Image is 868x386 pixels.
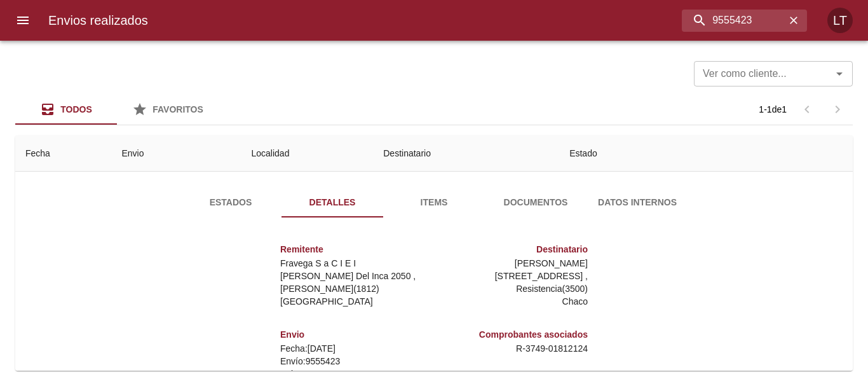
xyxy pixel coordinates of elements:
p: [GEOGRAPHIC_DATA] [280,295,429,308]
p: [PERSON_NAME] [439,257,588,270]
th: Destinatario [373,135,559,172]
h6: Remitente [280,243,429,257]
h6: Envios realizados [48,10,148,31]
span: Pagina siguiente [822,94,853,125]
p: Envío: 9555423 [280,355,429,368]
p: Fecha: [DATE] [280,342,429,355]
button: menu [8,5,38,36]
button: Abrir [831,65,848,83]
span: Pagina anterior [792,103,822,114]
th: Localidad [241,135,373,172]
div: Tabs detalle de guia [180,187,688,217]
th: Estado [559,135,853,172]
p: R - 3749 - 01812124 [439,342,588,355]
div: Tabs Envios [15,94,219,125]
p: [STREET_ADDRESS] , [439,270,588,282]
p: 1 - 1 de 1 [759,103,787,116]
p: Resistencia ( 3500 ) [439,282,588,295]
span: Datos Internos [594,195,681,210]
span: Items [391,195,477,210]
p: [PERSON_NAME] Del Inca 2050 , [280,270,429,282]
span: Todos [60,104,92,114]
th: Envio [111,135,241,172]
h6: Destinatario [439,243,588,257]
th: Fecha [15,135,111,172]
p: [PERSON_NAME] ( 1812 ) [280,282,429,295]
input: buscar [682,10,785,32]
p: Fravega S a C I E I [280,257,429,270]
span: Favoritos [153,104,203,114]
span: Detalles [289,195,376,210]
div: LT [827,8,853,33]
p: Chaco [439,295,588,308]
span: Documentos [492,195,579,210]
div: Abrir información de usuario [827,8,853,33]
h6: Comprobantes asociados [439,328,588,342]
p: Bultos: 3 [280,368,429,380]
h6: Envio [280,328,429,342]
span: Estados [187,195,274,210]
